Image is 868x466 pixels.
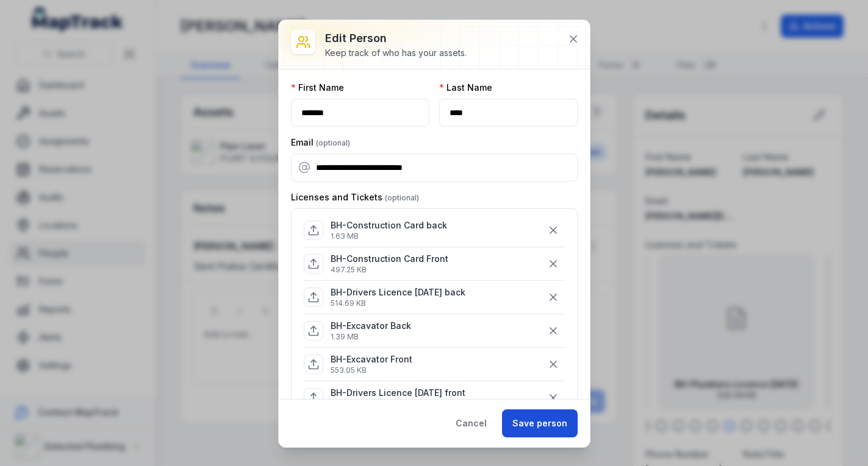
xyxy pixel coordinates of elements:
[445,409,497,437] button: Cancel
[331,298,465,308] p: 514.69 KB
[331,387,465,399] p: BH-Drivers Licence [DATE] front
[439,82,492,94] label: Last Name
[502,409,578,437] button: Save person
[331,253,448,265] p: BH-Construction Card Front
[331,219,447,231] p: BH-Construction Card back
[291,136,350,149] label: Email
[325,30,467,47] h3: Edit person
[291,191,419,203] label: Licenses and Tickets
[331,365,412,375] p: 553.05 KB
[331,320,411,332] p: BH-Excavator Back
[331,286,465,298] p: BH-Drivers Licence [DATE] back
[325,47,467,59] div: Keep track of who has your assets.
[291,82,344,94] label: First Name
[331,332,411,342] p: 1.39 MB
[331,231,447,241] p: 1.63 MB
[331,353,412,365] p: BH-Excavator Front
[331,265,448,275] p: 497.25 KB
